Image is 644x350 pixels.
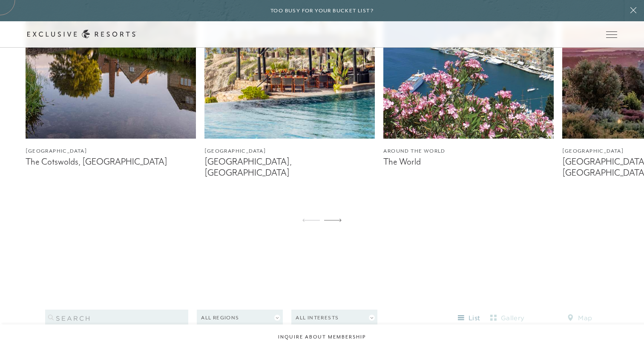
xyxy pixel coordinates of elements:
figcaption: [GEOGRAPHIC_DATA] [204,147,375,155]
button: Open navigation [606,31,617,37]
button: list [450,311,488,325]
figcaption: Around the World [383,147,554,155]
input: search [45,310,188,327]
button: All Interests [291,310,377,326]
figcaption: [GEOGRAPHIC_DATA] [26,147,196,155]
figcaption: [GEOGRAPHIC_DATA], [GEOGRAPHIC_DATA] [204,157,375,178]
button: map [561,311,599,325]
h6: Too busy for your bucket list? [270,7,374,15]
figcaption: The Cotswolds, [GEOGRAPHIC_DATA] [26,157,196,167]
button: gallery [488,311,526,325]
button: All Regions [197,310,283,326]
figcaption: The World [383,157,554,167]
